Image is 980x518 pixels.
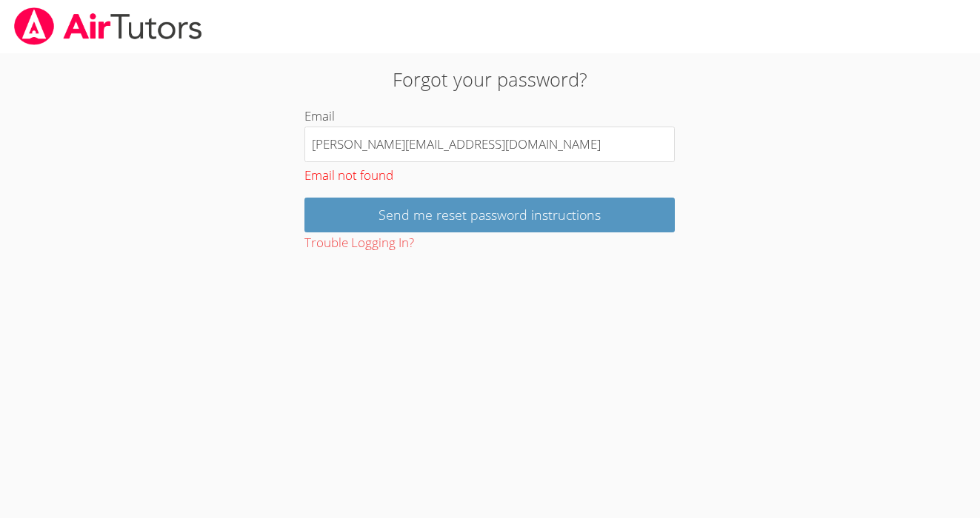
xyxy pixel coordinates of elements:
[225,65,754,93] h2: Forgot your password?
[13,7,204,45] img: airtutors_banner-c4298cdbf04f3fff15de1276eac7730deb9818008684d7c2e4769d2f7ddbe033.png
[304,162,675,186] div: Email not found
[304,107,335,124] label: Email
[304,232,414,254] button: Trouble Logging In?
[304,198,675,232] input: Send me reset password instructions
